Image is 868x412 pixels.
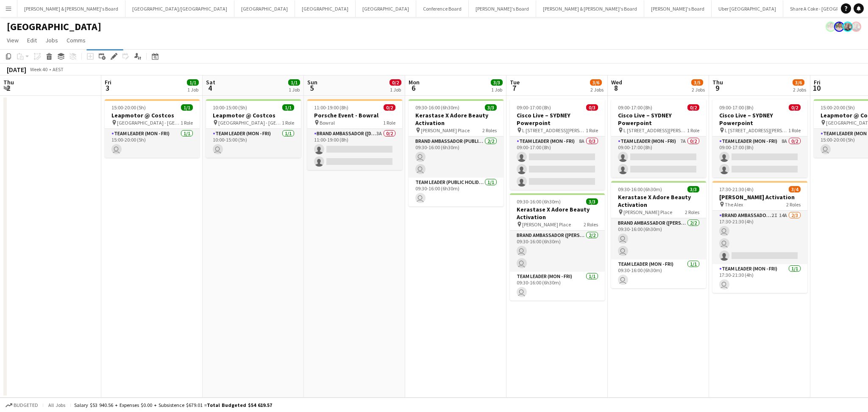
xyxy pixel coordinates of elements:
[356,0,416,17] button: [GEOGRAPHIC_DATA]
[469,0,536,17] button: [PERSON_NAME]'s Board
[834,22,844,32] app-user-avatar: Arrence Torres
[826,22,836,32] app-user-avatar: Arrence Torres
[125,0,234,17] button: [GEOGRAPHIC_DATA]/[GEOGRAPHIC_DATA]
[14,402,38,408] span: Budgeted
[644,0,712,17] button: [PERSON_NAME]'s Board
[234,0,295,17] button: [GEOGRAPHIC_DATA]
[74,402,272,408] div: Salary $53 940.56 + Expenses $0.00 + Subsistence $679.01 =
[295,0,356,17] button: [GEOGRAPHIC_DATA]
[843,22,853,32] app-user-avatar: Neil Burton
[17,0,125,17] button: [PERSON_NAME] & [PERSON_NAME]'s Board
[851,22,861,32] app-user-avatar: Neil Burton
[416,0,469,17] button: Conference Board
[712,0,783,17] button: Uber [GEOGRAPHIC_DATA]
[536,0,644,17] button: [PERSON_NAME] & [PERSON_NAME]'s Board
[207,402,272,408] span: Total Budgeted $54 619.57
[4,401,39,410] button: Budgeted
[47,402,67,408] span: All jobs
